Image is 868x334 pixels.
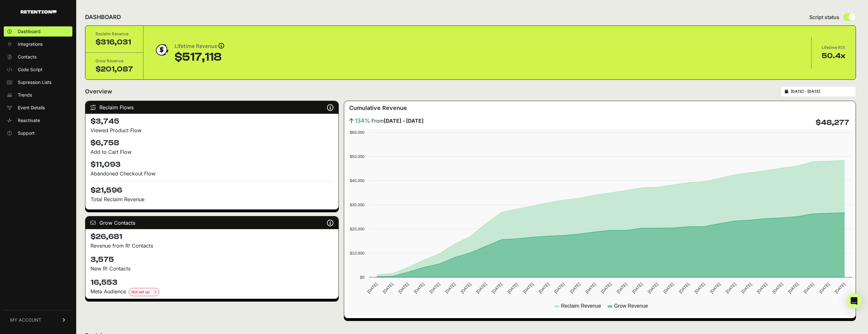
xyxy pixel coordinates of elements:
div: Grow Revenue [96,58,133,64]
div: Grow Contacts [85,216,338,229]
img: dollar-coin-05c43ed7efb7bc0c12610022525b4bbbb207c7efeef5aecc26f025e68dcafac9.png [154,42,170,58]
text: [DATE] [569,282,581,294]
text: [DATE] [475,282,488,294]
div: Lifetime ROI [822,44,845,51]
div: Add to Cart Flow [90,148,333,156]
text: $60,000 [350,130,364,135]
span: Script status [809,13,839,21]
h2: Overview [85,87,112,96]
a: MY ACCOUNT [4,310,72,330]
text: [DATE] [647,282,659,294]
a: Trends [4,90,72,100]
text: [DATE] [771,282,784,294]
text: [DATE] [756,282,768,294]
a: Support [4,128,72,138]
div: Abandoned Checkout Flow [90,170,333,177]
a: Supression Lists [4,77,72,87]
div: Reclaim Flows [85,101,338,114]
div: $517,118 [175,51,224,64]
h3: Cumulative Revenue [349,104,407,112]
text: [DATE] [803,282,815,294]
text: [DATE] [724,282,737,294]
text: [DATE] [366,282,378,294]
text: [DATE] [413,282,425,294]
text: $50,000 [350,154,364,159]
text: [DATE] [397,282,410,294]
h4: $21,596 [90,181,333,195]
span: MY ACCOUNT [10,317,41,323]
a: Reactivate [4,115,72,126]
text: [DATE] [693,282,706,294]
h4: $48,277 [816,118,849,128]
div: $201,087 [96,64,133,74]
a: Integrations [4,39,72,49]
span: Reactivate [18,117,40,124]
span: Support [18,130,35,136]
text: [DATE] [818,282,831,294]
text: [DATE] [834,282,846,294]
text: [DATE] [584,282,597,294]
div: Open Intercom Messenger [846,293,862,309]
text: [DATE] [428,282,441,294]
h4: 16,553 [90,277,333,288]
span: Code Script [18,66,43,73]
text: [DATE] [460,282,472,294]
span: Dashboard [18,28,41,35]
p: New R! Contacts [90,265,333,272]
text: [DATE] [662,282,675,294]
a: Event Details [4,103,72,113]
text: $40,000 [350,178,364,183]
h4: $6,758 [90,138,333,148]
text: [DATE] [616,282,628,294]
text: [DATE] [787,282,799,294]
text: [DATE] [553,282,565,294]
text: [DATE] [678,282,690,294]
h4: $11,093 [90,160,333,170]
text: $0 [360,275,364,280]
span: 134% [355,116,370,125]
text: [DATE] [506,282,519,294]
text: [DATE] [740,282,752,294]
strong: [DATE] - [DATE] [384,118,424,124]
span: Integrations [18,41,43,47]
h2: DASHBOARD [85,13,121,22]
text: [DATE] [382,282,394,294]
div: Viewed Product Flow [90,126,333,134]
div: Meta Audience [90,288,333,296]
span: Supression Lists [18,79,51,85]
text: [DATE] [600,282,612,294]
p: Revenue from R! Contacts [90,242,333,249]
text: [DATE] [491,282,503,294]
text: [DATE] [522,282,534,294]
a: Code Script [4,65,72,75]
text: [DATE] [631,282,644,294]
text: $30,000 [350,202,364,207]
div: $316,031 [96,37,133,47]
img: Retention.com [21,10,57,14]
text: [DATE] [709,282,721,294]
a: Dashboard [4,26,72,37]
div: Lifetime Revenue [175,42,224,51]
p: Total Reclaim Revenue [90,195,333,203]
a: Contacts [4,52,72,62]
span: From [371,117,424,125]
text: Reclaim Revenue [561,303,601,309]
text: [DATE] [444,282,457,294]
div: 50.4x [822,51,845,61]
div: Reclaim Revenue [96,31,133,37]
span: Contacts [18,54,37,60]
span: Event Details [18,105,45,111]
text: $10,000 [350,251,364,256]
h4: 3,575 [90,255,333,265]
h4: $26,681 [90,232,333,242]
text: $20,000 [350,227,364,231]
text: Grow Revenue [614,303,648,309]
h4: $3,745 [90,116,333,126]
span: Trends [18,92,32,98]
text: [DATE] [537,282,550,294]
